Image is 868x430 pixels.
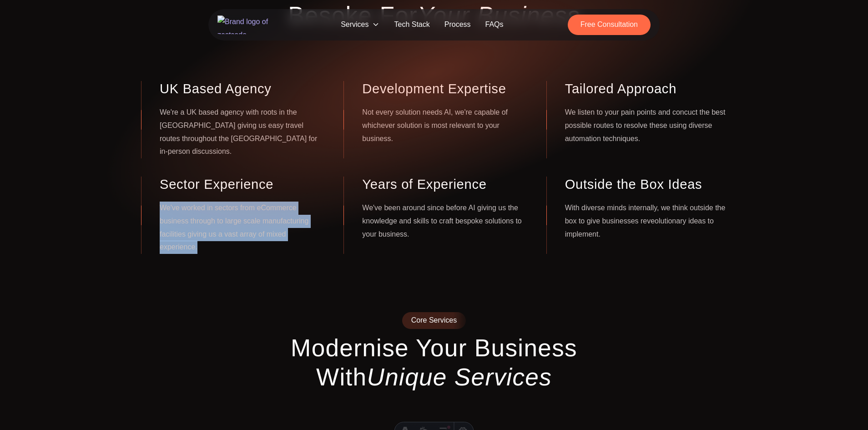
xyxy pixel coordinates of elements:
[160,106,322,158] p: We're a UK based agency with roots in the [GEOGRAPHIC_DATA] giving us easy travel routes througho...
[333,16,387,33] span: Services
[568,15,651,35] a: Free Consultation
[418,2,580,29] strong: Your Business
[565,106,727,145] p: We listen to your pain points and concuct the best possible routes to resolve these using diverse...
[217,15,277,34] img: Brand logo of zestcode automation
[387,16,437,33] a: Tech Stack
[362,81,524,97] h3: Development Expertise
[402,312,466,329] div: Core Services
[160,202,322,254] p: We've worked in sectors from eCommerce business through to large scale manufacturing facilities g...
[362,106,524,145] p: Not every solution needs AI, we're capable of whichever solution is most relevant to your business.
[281,334,587,392] h2: Modernise Your Business With
[437,16,478,33] a: Process
[362,202,524,241] p: We've been around since before AI giving us the knowledge and skills to craft bespoke solutions t...
[160,177,322,192] h3: Sector Experience
[565,177,727,192] h3: Outside the Box Ideas
[565,81,727,97] h3: Tailored Approach
[565,202,727,241] p: With diverse minds internally, we think outside the box to give businesses reveolutionary ideas t...
[160,81,322,97] h3: UK Based Agency
[478,16,511,33] a: FAQs
[362,177,524,192] h3: Years of Experience
[367,363,552,390] strong: Unique Services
